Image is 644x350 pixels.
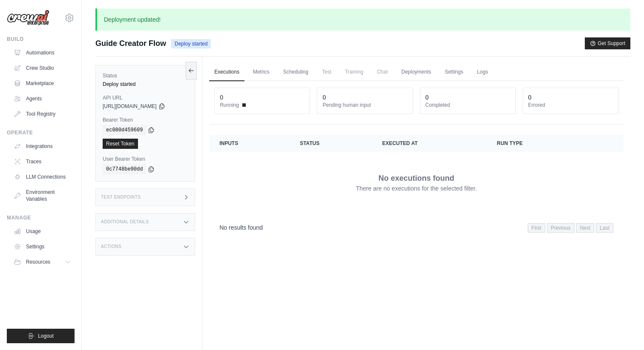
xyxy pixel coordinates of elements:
[209,135,290,152] th: Inputs
[7,36,75,43] div: Build
[528,223,613,233] nav: Pagination
[7,214,75,221] div: Manage
[10,240,75,253] a: Settings
[372,135,486,152] th: Executed at
[290,135,372,152] th: Status
[219,223,263,232] p: No results found
[248,63,275,81] a: Metrics
[596,223,613,233] span: Last
[103,103,157,110] span: [URL][DOMAIN_NAME]
[103,81,188,88] div: Deploy started
[7,329,75,343] button: Logout
[103,117,188,123] label: Bearer Token
[440,63,468,81] a: Settings
[10,92,75,105] a: Agents
[322,102,407,108] dt: Pending human input
[379,172,454,184] p: No executions found
[95,9,630,31] p: Deployment updated!
[425,102,510,108] dt: Completed
[10,139,75,153] a: Integrations
[101,244,121,249] h3: Actions
[472,63,493,81] a: Logs
[101,219,149,225] h3: Additional Details
[278,63,313,81] a: Scheduling
[220,93,223,102] div: 0
[103,139,138,149] a: Reset Token
[10,225,75,238] a: Usage
[209,63,244,81] a: Executions
[103,164,146,174] code: 0c7748be90dd
[425,93,429,102] div: 0
[103,156,188,162] label: User Bearer Token
[322,93,326,102] div: 0
[396,63,436,81] a: Deployments
[220,102,239,108] span: Running
[528,93,532,102] div: 0
[171,39,211,48] span: Deploy started
[10,255,75,269] button: Resources
[7,129,75,136] div: Operate
[101,195,141,200] h3: Test Endpoints
[209,135,624,238] section: Crew executions table
[10,155,75,168] a: Traces
[103,72,188,79] label: Status
[528,102,613,108] dt: Errored
[7,10,49,26] img: Logo
[10,170,75,184] a: LLM Connections
[10,61,75,75] a: Crew Studio
[26,259,50,265] span: Resources
[10,107,75,121] a: Tool Registry
[528,223,545,233] span: First
[103,125,146,135] code: ec080d459609
[585,37,630,49] button: Get Support
[103,94,188,101] label: API URL
[209,216,624,238] nav: Pagination
[10,46,75,60] a: Automations
[317,63,336,80] span: Test
[10,185,75,206] a: Environment Variables
[487,135,582,152] th: Run Type
[95,37,166,49] span: Guide Creator Flow
[356,184,477,193] p: There are no executions for the selected filter.
[576,223,595,233] span: Next
[547,223,575,233] span: Previous
[372,63,393,80] span: Chat is not available until the deployment is complete
[10,77,75,90] a: Marketplace
[340,63,368,80] span: Training is not available until the deployment is complete
[38,333,54,339] span: Logout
